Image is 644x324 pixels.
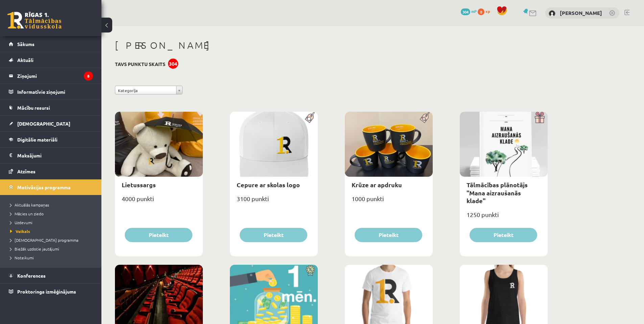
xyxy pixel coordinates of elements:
div: 4000 punkti [115,193,203,210]
a: Rīgas 1. Tālmācības vidusskola [7,12,62,29]
span: Konferences [17,273,46,279]
h1: [PERSON_NAME] [115,40,548,51]
a: [DEMOGRAPHIC_DATA] programma [10,237,95,243]
div: 1250 punkti [460,209,548,226]
legend: Maksājumi [17,148,93,163]
a: Aktuālās kampaņas [10,202,95,208]
a: Ziņojumi8 [9,68,93,84]
legend: Ziņojumi [17,68,93,84]
img: Dāvana ar pārsteigumu [532,112,548,123]
a: Motivācijas programma [9,179,93,195]
span: 304 [461,8,470,15]
div: 304 [168,59,178,69]
a: 304 mP [461,8,477,14]
span: Proktoringa izmēģinājums [17,288,76,295]
legend: Informatīvie ziņojumi [17,84,93,100]
a: Maksājumi [9,148,93,163]
span: Mācies un ziedo [10,211,44,216]
a: Proktoringa izmēģinājums [9,284,93,299]
span: xp [485,8,490,14]
span: Uzdevumi [10,220,32,225]
button: Pieteikt [125,228,192,242]
a: Veikals [10,228,95,234]
div: 3100 punkti [230,193,318,210]
img: Dāvis Sauja [549,10,555,17]
a: Mācību resursi [9,100,93,115]
a: Informatīvie ziņojumi [9,84,93,100]
a: Digitālie materiāli [9,132,93,147]
a: Konferences [9,268,93,283]
a: Atzīmes [9,164,93,179]
a: Noteikumi [10,255,95,261]
a: Sākums [9,36,93,52]
i: 8 [84,71,93,81]
span: 0 [478,8,484,15]
span: Sākums [17,41,34,47]
span: Digitālie materiāli [17,136,57,143]
a: Krūze ar apdruku [352,181,402,189]
span: mP [471,8,477,14]
span: Motivācijas programma [17,184,71,190]
h3: Tavs punktu skaits [115,61,165,67]
img: Populāra prece [303,112,318,123]
span: Kategorija [118,86,173,95]
a: Mācies un ziedo [10,211,95,217]
a: [PERSON_NAME] [560,9,602,16]
button: Pieteikt [240,228,307,242]
span: Biežāk uzdotie jautājumi [10,246,59,252]
a: Cepure ar skolas logo [237,181,300,189]
span: [DEMOGRAPHIC_DATA] programma [10,237,78,243]
a: Kategorija [115,86,183,94]
a: Tālmācības plānotājs "Mana aizraušanās klade" [467,181,528,204]
button: Pieteikt [470,228,537,242]
span: Veikals [10,229,30,234]
button: Pieteikt [355,228,422,242]
span: Aktuāli [17,57,33,63]
a: [DEMOGRAPHIC_DATA] [9,116,93,131]
div: 1000 punkti [345,193,433,210]
img: Atlaide [303,265,318,276]
img: Populāra prece [418,112,433,123]
span: Atzīmes [17,168,35,174]
a: Lietussargs [122,181,156,189]
a: Uzdevumi [10,219,95,225]
a: Aktuāli [9,52,93,68]
a: Biežāk uzdotie jautājumi [10,246,95,252]
a: 0 xp [478,8,493,14]
span: Aktuālās kampaņas [10,202,49,208]
span: Mācību resursi [17,105,50,111]
span: [DEMOGRAPHIC_DATA] [17,121,70,127]
span: Noteikumi [10,255,34,260]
